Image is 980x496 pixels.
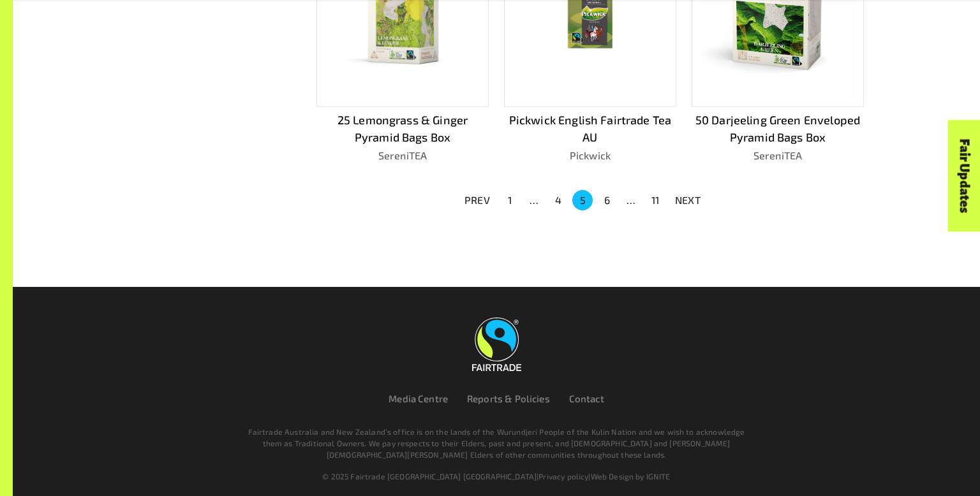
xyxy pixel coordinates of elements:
div: | | [112,470,880,482]
div: … [621,193,641,208]
a: Reports & Policies [467,393,550,404]
button: Go to page 4 [548,190,568,210]
p: PREV [464,193,490,208]
a: Privacy policy [538,472,588,481]
img: Fairtrade Australia New Zealand logo [472,317,521,371]
a: Media Centre [389,393,448,404]
span: © 2025 Fairtrade [GEOGRAPHIC_DATA] [GEOGRAPHIC_DATA] [322,472,537,481]
button: Go to page 1 [500,190,520,210]
button: page 5 [572,190,593,210]
p: Pickwick [504,148,676,163]
p: Pickwick English Fairtrade Tea AU [504,112,676,146]
p: 25 Lemongrass & Ginger Pyramid Bags Box [316,112,489,146]
div: … [524,193,544,208]
p: SereniTEA [692,148,864,163]
button: NEXT [667,189,708,212]
a: Contact [569,393,604,404]
a: Web Design by IGNITE [591,472,671,481]
p: Fairtrade Australia and New Zealand’s office is on the lands of the Wurundjeri People of the Kuli... [242,426,750,460]
nav: pagination navigation [457,189,708,212]
button: PREV [457,189,498,212]
p: SereniTEA [316,148,489,163]
p: 50 Darjeeling Green Enveloped Pyramid Bags Box [692,112,864,146]
button: Go to page 6 [597,190,617,210]
button: Go to page 11 [645,190,665,210]
p: NEXT [675,193,701,208]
